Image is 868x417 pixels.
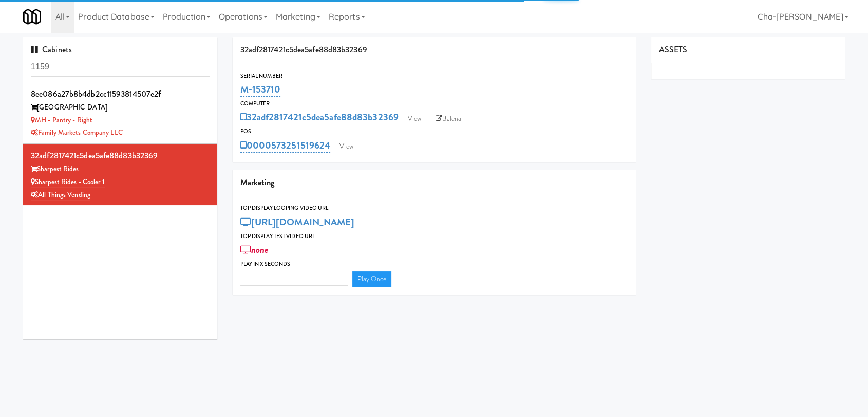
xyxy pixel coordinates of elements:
a: Sharpest Rides - Cooler 1 [31,177,105,187]
div: Computer [240,99,628,109]
a: MH - Pantry - Right [31,115,92,125]
li: 8ee086a27b8b4db2cc11593814507e2f[GEOGRAPHIC_DATA] MH - Pantry - RightFamily Markets Company LLC [23,82,217,144]
div: 32adf2817421c5dea5afe88d83b32369 [31,148,210,164]
a: [URL][DOMAIN_NAME] [240,215,355,229]
a: 0000573251519624 [240,138,331,153]
a: View [403,111,426,126]
div: Serial Number [240,71,628,81]
div: POS [240,126,628,137]
div: Play in X seconds [240,259,628,269]
span: ASSETS [659,44,688,56]
a: Family Markets Company LLC [31,128,123,137]
div: Top Display Looping Video Url [240,203,628,213]
img: Micromart [23,8,41,26]
a: Play Once [352,271,392,287]
li: 32adf2817421c5dea5afe88d83b32369Sharpest Rides Sharpest Rides - Cooler 1All Things Vending [23,144,217,205]
div: Top Display Test Video Url [240,231,628,242]
a: none [240,243,269,257]
a: View [334,139,358,154]
a: M-153710 [240,82,281,97]
span: Marketing [240,176,275,188]
span: Cabinets [31,44,72,56]
a: All Things Vending [31,190,90,200]
div: 32adf2817421c5dea5afe88d83b32369 [233,37,636,63]
div: Sharpest Rides [31,163,210,176]
a: 32adf2817421c5dea5afe88d83b32369 [240,110,399,124]
a: Balena [430,111,466,126]
div: 8ee086a27b8b4db2cc11593814507e2f [31,86,210,102]
div: [GEOGRAPHIC_DATA] [31,101,210,114]
input: Search cabinets [31,58,210,77]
